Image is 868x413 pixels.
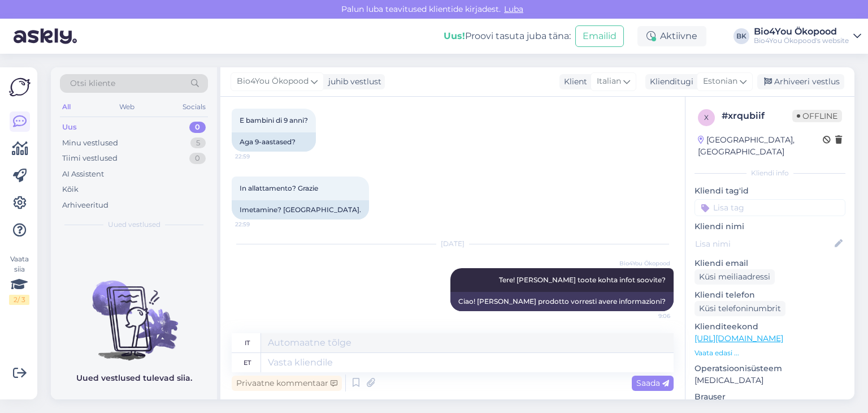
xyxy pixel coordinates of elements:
[76,372,192,384] p: Uued vestlused tulevad siia.
[619,259,670,268] span: Bio4You Ökopood
[703,75,737,88] span: Estonian
[792,110,842,122] span: Offline
[60,100,73,114] div: All
[628,312,670,320] span: 9:06
[62,169,104,180] div: AI Assistent
[51,260,217,362] img: No chats
[695,348,845,358] p: Vaata edasi ...
[695,269,775,285] div: Küsi meiliaadressi
[70,78,115,89] span: Otsi kliente
[180,100,208,114] div: Socials
[237,75,309,88] span: Bio4You Ökopood
[754,27,861,45] a: Bio4You ÖkopoodBio4You Ökopood's website
[695,333,783,343] a: [URL][DOMAIN_NAME]
[232,239,674,249] div: [DATE]
[232,132,316,152] div: Aga 9-aastased?
[575,25,624,47] button: Emailid
[501,4,527,14] span: Luba
[695,375,845,386] p: [MEDICAL_DATA]
[695,199,845,216] input: Lisa tag
[754,36,849,45] div: Bio4You Ökopood's website
[9,254,29,305] div: Vaata siia
[444,31,465,41] b: Uus!
[695,168,845,178] div: Kliendi info
[62,122,77,133] div: Uus
[324,76,381,88] div: juhib vestlust
[189,122,206,133] div: 0
[695,363,845,375] p: Operatsioonisüsteem
[695,238,832,250] input: Lisa nimi
[757,74,844,89] div: Arhiveeri vestlus
[240,116,308,124] span: E bambini di 9 anni?
[637,26,706,46] div: Aktiivne
[244,353,251,372] div: et
[62,137,118,149] div: Minu vestlused
[117,100,137,114] div: Web
[695,185,845,197] p: Kliendi tag'id
[695,221,845,233] p: Kliendi nimi
[695,289,845,301] p: Kliendi telefon
[695,301,785,316] div: Küsi telefoninumbrit
[232,376,342,391] div: Privaatne kommentaar
[62,200,108,211] div: Arhiveeritud
[62,153,118,164] div: Tiimi vestlused
[722,109,792,123] div: # xrqubiif
[235,152,277,161] span: 22:59
[754,27,849,36] div: Bio4You Ökopood
[189,153,206,164] div: 0
[695,321,845,333] p: Klienditeekond
[108,220,160,230] span: Uued vestlused
[190,137,206,149] div: 5
[450,292,674,311] div: Ciao! [PERSON_NAME] prodotto vorresti avere informazioni?
[9,295,29,305] div: 2 / 3
[695,257,845,269] p: Kliendi email
[698,134,823,158] div: [GEOGRAPHIC_DATA], [GEOGRAPHIC_DATA]
[9,76,31,98] img: Askly Logo
[245,333,250,352] div: it
[62,184,79,195] div: Kõik
[704,113,709,122] span: x
[444,29,571,43] div: Proovi tasuta juba täna:
[636,378,669,388] span: Saada
[499,276,666,284] span: Tere! [PERSON_NAME] toote kohta infot soovite?
[559,76,587,88] div: Klient
[695,391,845,403] p: Brauser
[235,220,277,229] span: 22:59
[597,75,621,88] span: Italian
[240,184,318,192] span: In allattamento? Grazie
[734,28,749,44] div: BK
[645,76,693,88] div: Klienditugi
[232,200,369,220] div: Imetamine? [GEOGRAPHIC_DATA].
